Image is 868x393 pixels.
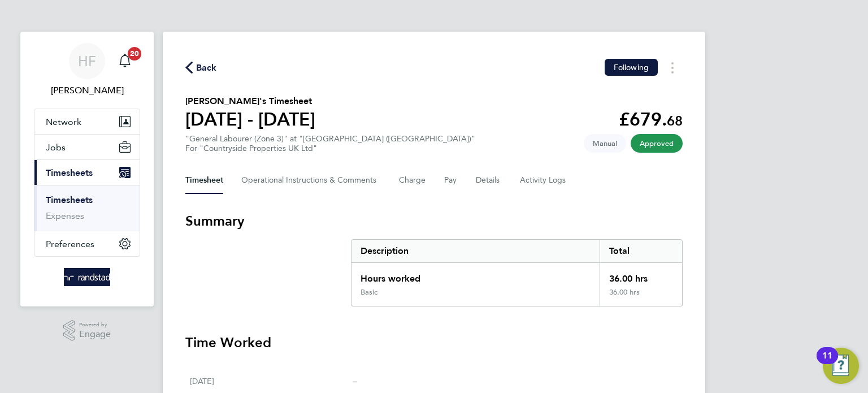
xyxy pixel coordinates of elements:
[46,167,93,178] span: Timesheets
[114,43,136,79] a: 20
[64,268,111,286] img: randstad-logo-retina.png
[614,62,649,72] span: Following
[185,212,683,230] h3: Summary
[34,185,140,231] div: Timesheets
[444,167,458,194] button: Pay
[34,109,140,134] button: Network
[185,61,217,75] button: Back
[520,167,567,194] button: Activity Logs
[34,231,140,256] button: Preferences
[34,268,140,286] a: Go to home page
[185,134,475,153] div: "General Labourer (Zone 3)" at "[GEOGRAPHIC_DATA] ([GEOGRAPHIC_DATA])"
[185,167,223,194] button: Timesheet
[46,195,93,205] a: Timesheets
[46,116,81,127] span: Network
[584,134,626,153] span: This timesheet was manually created.
[667,113,683,129] span: 68
[79,320,111,330] span: Powered by
[822,356,832,370] div: 11
[185,108,315,131] h1: [DATE] - [DATE]
[46,142,66,153] span: Jobs
[34,135,140,159] button: Jobs
[46,239,94,249] span: Preferences
[351,239,683,306] div: Summary
[128,47,141,61] span: 20
[196,61,217,75] span: Back
[600,263,682,288] div: 36.00 hrs
[823,348,859,384] button: Open Resource Center, 11 new notifications
[190,374,353,388] div: [DATE]
[476,167,502,194] button: Details
[241,167,381,194] button: Operational Instructions & Comments
[600,288,682,306] div: 36.00 hrs
[619,109,683,130] app-decimal: £679.
[34,160,140,185] button: Timesheets
[351,263,600,288] div: Hours worked
[79,330,111,339] span: Engage
[361,288,377,297] div: Basic
[63,320,111,342] a: Powered byEngage
[353,375,357,386] span: –
[399,167,426,194] button: Charge
[605,59,658,76] button: Following
[662,59,683,76] button: Timesheets Menu
[185,144,475,153] div: For "Countryside Properties UK Ltd"
[351,240,600,262] div: Description
[34,43,140,97] a: HF[PERSON_NAME]
[34,84,140,97] span: Hollie Furby
[185,334,683,352] h3: Time Worked
[600,240,682,262] div: Total
[78,54,96,68] span: HF
[631,134,683,153] span: This timesheet has been approved.
[20,32,154,306] nav: Main navigation
[46,210,84,221] a: Expenses
[185,94,315,108] h2: [PERSON_NAME]'s Timesheet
